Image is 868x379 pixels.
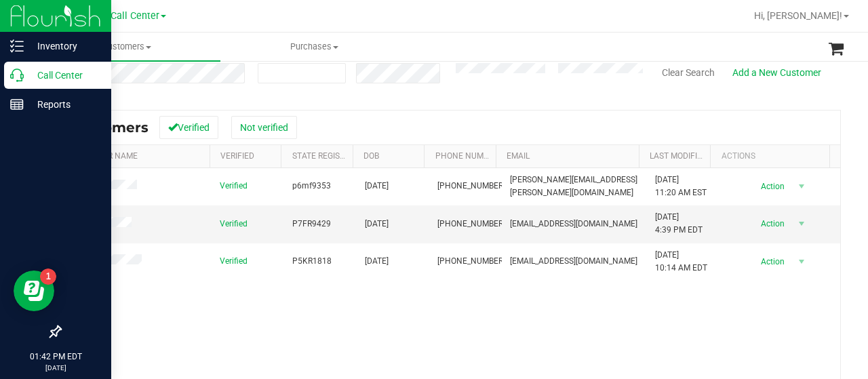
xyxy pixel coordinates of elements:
span: select [793,214,810,233]
span: [DATE] [365,255,389,268]
span: [DATE] 4:39 PM EDT [655,211,703,237]
span: Purchases [221,41,408,53]
a: State Registry Id [292,151,363,161]
a: Last Modified [650,151,707,161]
span: Hi, [PERSON_NAME]! [754,10,842,21]
span: Call Center [111,10,159,22]
span: [PHONE_NUMBER] [437,255,505,268]
a: DOB [363,151,379,161]
iframe: Resource center unread badge [40,268,56,285]
a: Customers [33,33,220,61]
span: Verified [220,218,248,231]
span: [DATE] [365,180,389,193]
span: P7FR9429 [292,218,331,231]
iframe: Resource center [14,271,54,311]
span: [DATE] 10:14 AM EDT [655,249,707,275]
a: Purchases [220,33,408,61]
span: [PERSON_NAME][EMAIL_ADDRESS][PERSON_NAME][DOMAIN_NAME] [510,174,639,199]
span: [DATE] 11:20 AM EST [655,174,707,199]
a: Email [507,151,530,161]
button: Clear Search [653,61,724,84]
span: select [793,177,810,196]
span: p6mf9353 [292,180,331,193]
span: Customers [33,41,220,53]
a: Add a New Customer [724,61,830,84]
p: Call Center [24,67,105,83]
span: [DATE] [365,218,389,231]
p: 01:42 PM EDT [6,351,105,363]
inline-svg: Inventory [10,39,24,53]
button: Verified [159,116,218,139]
span: Verified [220,180,248,193]
span: [EMAIL_ADDRESS][DOMAIN_NAME] [510,255,637,268]
p: [DATE] [6,363,105,373]
span: P5KR1818 [292,255,332,268]
a: Verified [220,151,254,161]
button: Not verified [231,116,297,139]
inline-svg: Call Center [10,68,24,82]
span: [PHONE_NUMBER] [437,180,505,193]
span: select [793,252,810,271]
inline-svg: Reports [10,98,24,111]
span: [PHONE_NUMBER] [437,218,505,231]
div: Actions [722,151,825,161]
p: Reports [24,96,105,113]
a: Phone Number [435,151,498,161]
p: Inventory [24,38,105,54]
span: [EMAIL_ADDRESS][DOMAIN_NAME] [510,218,637,231]
span: Verified [220,255,248,268]
span: Action [749,252,793,271]
span: Action [749,214,793,233]
span: Action [749,177,793,196]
